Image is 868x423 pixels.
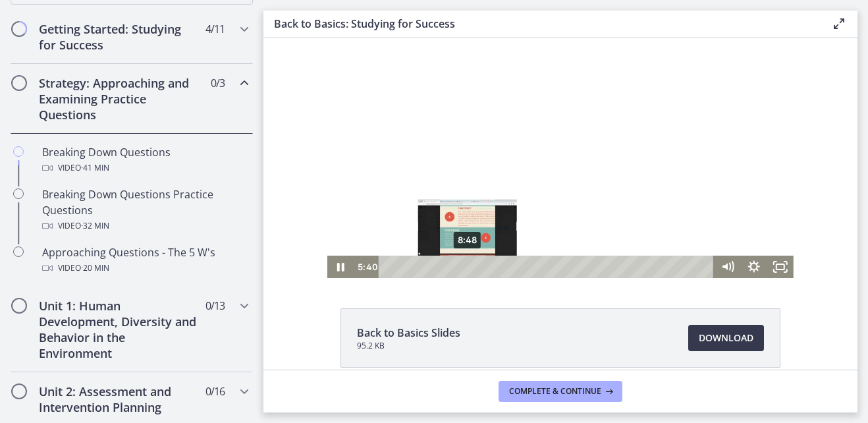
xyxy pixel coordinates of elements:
span: · 41 min [81,160,109,176]
div: Video [42,160,248,176]
button: Complete & continue [499,381,622,402]
a: Download [688,325,764,351]
h2: Strategy: Approaching and Examining Practice Questions [39,75,200,123]
span: 4 / 11 [205,21,225,37]
div: Breaking Down Questions Practice Questions [42,186,248,234]
span: Download [699,330,753,346]
button: Fullscreen [504,240,530,262]
span: Back to Basics Slides [357,325,460,341]
div: Video [42,260,248,276]
span: · 20 min [81,260,109,276]
h2: Unit 2: Assessment and Intervention Planning [39,383,200,415]
span: 0 / 16 [205,383,225,399]
div: Breaking Down Questions [42,144,248,176]
button: Show settings menu [477,240,504,262]
iframe: Video Lesson [263,16,857,278]
div: Approaching Questions - The 5 W's [42,244,248,276]
span: · 32 min [81,218,109,234]
h2: Unit 1: Human Development, Diversity and Behavior in the Environment [39,298,200,361]
span: Complete & continue [509,386,601,397]
h2: Getting Started: Studying for Success [39,21,200,53]
span: 0 / 3 [211,75,225,91]
button: Mute [451,240,477,262]
div: Video [42,218,248,234]
h3: Back to Basics: Studying for Success [274,16,810,32]
span: 95.2 KB [357,341,460,351]
span: 0 / 13 [205,298,225,314]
